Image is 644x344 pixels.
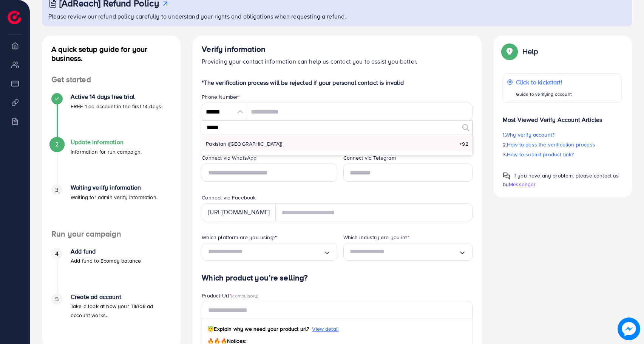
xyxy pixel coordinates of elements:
[202,203,276,221] div: [URL][DOMAIN_NAME]
[507,151,574,158] span: How to submit product link?
[231,292,258,299] span: (compulsory)
[202,233,278,241] label: Which platform are you using?
[503,45,516,58] img: Popup guide
[207,325,309,333] span: Explain why we need your product url?
[71,256,141,265] p: Add fund to Ecomdy balance
[202,45,473,54] h4: Verify information
[503,130,621,139] p: 1.
[42,229,181,239] h4: Run your campaign
[202,292,258,299] label: Product Url
[459,140,468,148] span: +92
[343,233,409,241] label: Which industry are you in?
[202,194,256,201] label: Connect via Facebook
[55,249,59,258] span: 4
[202,57,473,66] p: Providing your contact information can help us contact you to assist you better.
[71,147,142,156] p: Information for run campaign.
[42,75,181,84] h4: Get started
[8,11,21,24] img: logo
[42,93,181,139] li: Active 14 days free trial
[71,93,162,100] h4: Active 14 days free trial
[42,139,181,184] li: Update Information
[42,45,181,63] h4: A quick setup guide for your business.
[71,293,171,300] h4: Create ad account
[48,12,627,21] p: Please review our refund policy carefully to understand your rights and obligations when requesti...
[618,318,640,340] img: image
[71,184,158,191] h4: Waiting verify information
[202,273,473,283] h4: Which product you’re selling?
[202,78,473,87] p: *The verification process will be rejected if your personal contact is invalid
[509,181,536,188] span: Messenger
[350,246,459,258] input: Search for option
[42,184,181,229] li: Waiting verify information
[202,243,337,261] div: Search for option
[312,325,339,333] span: View detail
[71,193,158,202] p: Waiting for admin verify information.
[503,140,621,149] p: 2.
[206,140,282,148] span: Pakistan (‫[GEOGRAPHIC_DATA]‬‎)
[208,246,323,258] input: Search for option
[71,248,141,255] h4: Add fund
[507,141,595,148] span: How to pass the verification process
[503,150,621,159] p: 3.
[55,295,59,304] span: 5
[71,102,162,111] p: FREE 1 ad account in the first 14 days.
[42,248,181,293] li: Add fund
[42,293,181,339] li: Create ad account
[343,154,396,162] label: Connect via Telegram
[202,154,256,162] label: Connect via WhatsApp
[522,47,538,56] p: Help
[503,172,510,180] img: Popup guide
[516,90,572,99] p: Guide to verifying account
[55,185,59,194] span: 3
[55,140,59,149] span: 2
[516,78,572,87] p: Click to kickstart!
[207,325,214,333] span: 😇
[503,109,621,124] p: Most Viewed Verify Account Articles
[202,93,240,101] label: Phone Number
[503,172,619,188] span: If you have any problem, please contact us by
[71,302,171,320] p: Take a look at how your TikTok ad account works.
[343,243,473,261] div: Search for option
[71,139,142,146] h4: Update Information
[505,131,554,139] span: Why verify account?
